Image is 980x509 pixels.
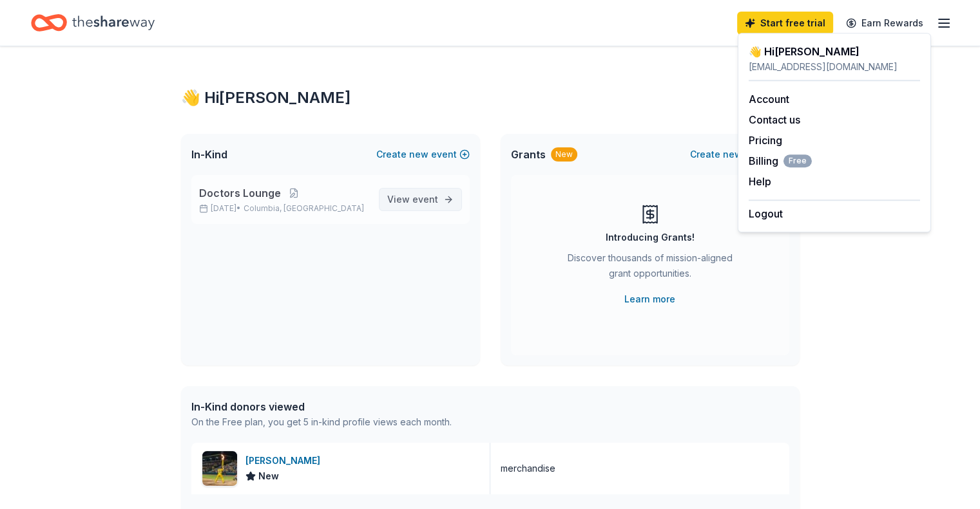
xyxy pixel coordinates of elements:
[749,153,812,169] button: BillingFree
[783,154,812,167] span: Free
[749,174,771,189] button: Help
[409,147,428,162] span: new
[749,93,789,106] a: Account
[551,147,577,162] div: New
[501,461,555,476] div: merchandise
[749,59,920,75] div: [EMAIL_ADDRESS][DOMAIN_NAME]
[624,292,675,307] a: Learn more
[749,134,782,147] a: Pricing
[191,399,452,414] div: In-Kind donors viewed
[202,451,237,486] img: Image for Savannah Bananas
[376,147,470,162] button: Createnewevent
[181,88,800,108] div: 👋 Hi [PERSON_NAME]
[387,192,438,207] span: View
[749,44,920,59] div: 👋 Hi [PERSON_NAME]
[199,203,369,214] p: [DATE] •
[562,250,738,286] div: Discover thousands of mission-aligned grant opportunities.
[749,112,800,127] button: Contact us
[749,153,812,169] span: Billing
[258,468,279,484] span: New
[244,203,364,214] span: Columbia, [GEOGRAPHIC_DATA]
[31,8,155,38] a: Home
[838,12,931,35] a: Earn Rewards
[412,194,438,205] span: event
[737,12,833,35] a: Start free trial
[749,206,783,221] button: Logout
[511,147,546,162] span: Grants
[690,147,789,162] button: Createnewproject
[379,188,462,211] a: View event
[606,230,695,245] div: Introducing Grants!
[245,453,325,468] div: [PERSON_NAME]
[191,414,452,430] div: On the Free plan, you get 5 in-kind profile views each month.
[723,147,742,162] span: new
[199,185,281,201] span: Doctors Lounge
[191,147,227,162] span: In-Kind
